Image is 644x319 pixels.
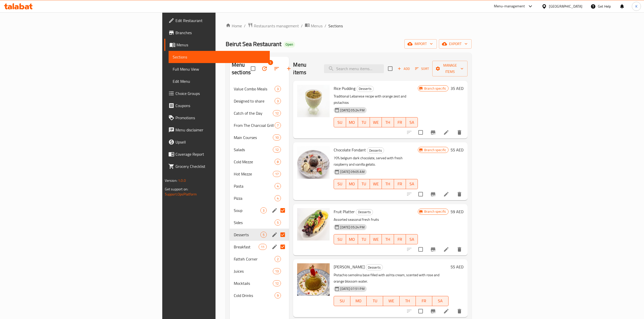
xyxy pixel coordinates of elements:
[234,134,273,141] span: Main Courses
[261,208,266,213] span: 3
[415,189,426,200] span: Select to update
[453,126,466,138] button: delete
[397,66,410,72] span: Add
[271,63,283,75] span: Sort sections
[275,98,281,104] div: items
[230,265,289,277] div: Juices13
[275,159,281,164] span: 8
[382,234,394,244] button: TH
[268,60,273,65] span: 3
[422,209,448,214] span: Branch specific
[234,147,273,153] span: Salads
[178,177,186,184] span: 1.0.0
[415,244,426,255] span: Select to update
[271,207,278,214] button: edit
[175,127,266,133] span: Menu disclaimer
[338,225,366,230] span: [DATE] 05:24 PM
[248,23,299,29] a: Restaurants management
[372,119,380,126] span: WE
[416,296,432,306] button: FR
[164,124,270,136] a: Menu disclaimer
[230,277,289,289] div: Mocktails12
[408,180,416,188] span: SA
[334,179,346,189] button: SU
[273,147,281,152] span: 12
[273,110,281,116] div: items
[164,39,270,51] a: Menus
[230,241,289,253] div: Breakfast11edit
[301,23,303,29] li: /
[394,179,406,189] button: FR
[346,117,358,127] button: MO
[350,296,367,306] button: MO
[164,27,270,39] a: Branches
[334,272,449,285] p: Pistachio semolina base filled with ashta cream, scented with rose and orange blossom water.
[434,297,447,305] span: SA
[275,292,281,298] div: items
[164,112,270,124] a: Promotions
[230,229,289,241] div: Desserts5edit
[348,119,356,126] span: MO
[271,231,278,238] button: edit
[230,216,289,229] div: Sides5
[234,256,275,262] span: Fatteh Corner
[275,184,281,189] span: 4
[360,119,368,126] span: TU
[358,117,370,127] button: TU
[370,234,382,244] button: WE
[273,135,281,140] span: 10
[453,243,466,255] button: delete
[234,195,275,201] span: Pizza
[230,168,289,180] div: Hot Mezze17
[275,196,281,201] span: 4
[384,119,392,126] span: TH
[175,163,266,169] span: Grocery Checklist
[275,87,281,91] span: 3
[396,65,412,73] span: Add item
[408,119,416,126] span: SA
[336,180,344,188] span: SU
[372,180,380,188] span: WE
[226,38,281,50] span: Beirut Sea Restaurant
[305,23,323,29] a: Menus
[443,41,468,47] span: export
[324,64,384,73] input: search
[334,263,365,271] span: [PERSON_NAME]
[443,129,449,135] a: Edit menu item
[367,296,383,306] button: TU
[260,232,267,238] div: items
[175,115,266,121] span: Promotions
[230,131,289,144] div: Main Courses10
[273,111,281,116] span: 12
[173,54,266,60] span: Sections
[338,108,366,113] span: [DATE] 05:24 PM
[230,95,289,107] div: Designed to share3
[348,236,356,243] span: MO
[234,159,275,165] div: Cold Mezze
[408,41,433,47] span: import
[311,23,323,29] span: Menus
[370,117,382,127] button: WE
[164,136,270,148] a: Upsell
[549,4,582,9] div: [GEOGRAPHIC_DATA]
[396,236,404,243] span: FR
[234,98,275,104] span: Designed to share
[422,148,448,152] span: Branch specific
[356,209,373,215] div: Desserts
[230,204,289,216] div: Soup3edit
[234,244,259,250] span: Breakfast
[334,146,366,154] span: Chocolate Fondant
[275,257,281,262] span: 2
[336,297,348,305] span: SU
[273,134,281,141] div: items
[408,236,416,243] span: SA
[230,144,289,156] div: Salads12
[297,263,330,296] img: Mafroukeh Pistachio
[334,296,350,306] button: SU
[273,280,281,286] div: items
[230,180,289,192] div: Pasta4
[366,264,383,270] div: Desserts
[451,85,463,92] h6: 35 AED
[234,220,275,226] span: Sides
[234,171,273,177] span: Hot Mezze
